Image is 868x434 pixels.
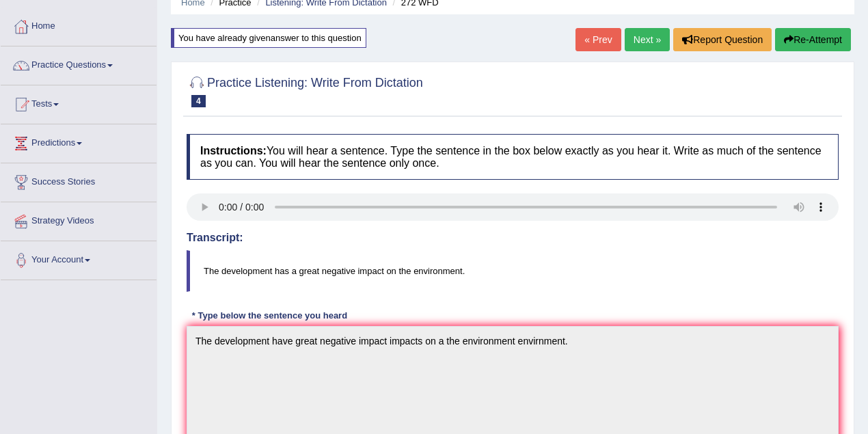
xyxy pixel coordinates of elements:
a: « Prev [575,28,621,51]
a: Success Stories [1,163,157,198]
blockquote: The development has a great negative impact on the environment. [187,250,839,292]
button: Report Question [673,28,772,51]
a: Tests [1,85,157,120]
span: 4 [191,95,206,107]
a: Practice Questions [1,46,157,81]
a: Next » [625,28,670,51]
a: Your Account [1,241,157,275]
div: * Type below the sentence you heard [187,309,353,322]
h2: Practice Listening: Write From Dictation [187,73,423,107]
b: Instructions: [200,145,267,157]
button: Re-Attempt [775,28,851,51]
div: You have already given answer to this question [171,28,366,48]
h4: You will hear a sentence. Type the sentence in the box below exactly as you hear it. Write as muc... [187,134,839,180]
a: Predictions [1,124,157,159]
h4: Transcript: [187,232,839,244]
a: Home [1,8,157,42]
a: Strategy Videos [1,202,157,236]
